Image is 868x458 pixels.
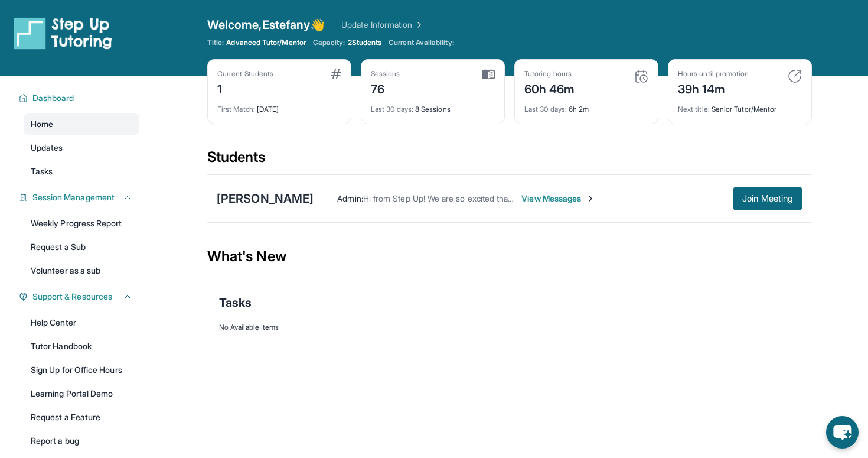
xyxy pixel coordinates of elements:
[207,38,224,47] span: Title:
[24,213,139,234] a: Weekly Progress Report
[226,38,305,47] span: Advanced Tutor/Mentor
[678,79,749,98] div: 39h 14m
[207,148,812,174] div: Students
[24,161,139,182] a: Tasks
[634,69,648,83] img: card
[207,230,812,282] div: What's New
[28,291,132,303] button: Support & Resources
[24,312,139,333] a: Help Center
[24,137,139,158] a: Updates
[371,69,400,79] div: Sessions
[337,193,363,203] span: Admin :
[524,105,567,113] span: Last 30 days :
[678,98,802,114] div: Senior Tutor/Mentor
[31,165,53,177] span: Tasks
[14,17,112,50] img: logo
[219,294,252,311] span: Tasks
[482,69,495,80] img: card
[24,430,139,451] a: Report a bug
[371,105,413,113] span: Last 30 days :
[24,113,139,135] a: Home
[742,195,793,202] span: Join Meeting
[24,407,139,428] a: Request a Feature
[389,38,453,47] span: Current Availability:
[217,98,341,114] div: [DATE]
[31,118,53,130] span: Home
[207,17,325,33] span: Welcome, Estefany 👋
[217,79,273,98] div: 1
[32,191,115,203] span: Session Management
[32,92,74,104] span: Dashboard
[524,98,648,114] div: 6h 2m
[788,69,802,83] img: card
[521,193,595,204] span: View Messages
[826,416,859,449] button: chat-button
[217,190,314,207] div: [PERSON_NAME]
[524,79,575,98] div: 60h 46m
[24,383,139,404] a: Learning Portal Demo
[341,19,424,31] a: Update Information
[331,69,341,79] img: card
[31,142,63,154] span: Updates
[24,260,139,281] a: Volunteer as a sub
[371,98,495,114] div: 8 Sessions
[733,187,802,210] button: Join Meeting
[371,79,400,98] div: 76
[32,291,112,303] span: Support & Resources
[678,69,749,79] div: Hours until promotion
[217,69,273,79] div: Current Students
[678,105,710,113] span: Next title :
[524,69,575,79] div: Tutoring hours
[24,236,139,258] a: Request a Sub
[24,336,139,357] a: Tutor Handbook
[586,194,595,203] img: Chevron-Right
[219,323,800,332] div: No Available Items
[217,105,255,113] span: First Match :
[28,92,132,104] button: Dashboard
[28,191,132,203] button: Session Management
[348,38,382,47] span: 2 Students
[412,19,424,31] img: Chevron Right
[24,359,139,381] a: Sign Up for Office Hours
[313,38,345,47] span: Capacity:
